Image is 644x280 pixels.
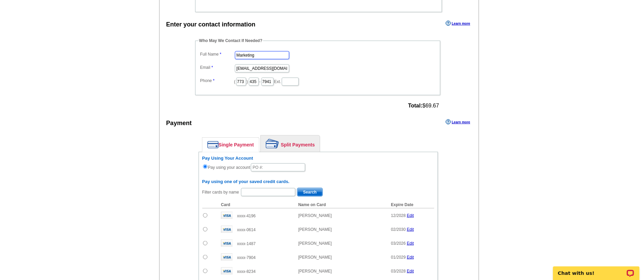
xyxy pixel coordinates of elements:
span: Search [297,188,323,196]
a: Edit [407,255,414,260]
img: split-payment.png [266,139,279,148]
span: $69.67 [408,103,439,109]
a: Learn more [446,21,470,26]
th: Card [218,201,295,208]
img: visa.gif [221,212,233,219]
th: Name on Card [295,201,388,208]
span: [PERSON_NAME] [298,269,332,274]
th: Expire Date [388,201,434,208]
img: visa.gif [221,240,233,247]
img: visa.gif [221,226,233,233]
span: xxxx-8234 [237,269,256,274]
h6: Pay Using Your Account [202,156,434,161]
iframe: LiveChat chat widget [549,259,644,280]
span: 03/2028 [391,269,406,274]
span: 01/2029 [391,255,406,260]
dd: ( ) - Ext. [199,76,437,86]
a: Single Payment [202,138,259,152]
a: Edit [407,213,414,218]
label: Filter cards by name [202,189,239,195]
button: Search [297,188,323,197]
div: Enter your contact information [166,20,256,29]
span: [PERSON_NAME] [298,213,332,218]
span: xxxx-4196 [237,214,256,218]
span: xxxx-1487 [237,241,256,246]
a: Learn more [446,119,470,125]
img: single-payment.png [207,141,219,148]
span: [PERSON_NAME] [298,241,332,246]
h6: Pay using one of your saved credit cards. [202,179,434,184]
div: Payment [166,119,192,128]
span: 03/2026 [391,241,406,246]
span: [PERSON_NAME] [298,227,332,232]
a: Edit [407,241,414,246]
span: [PERSON_NAME] [298,255,332,260]
input: PO #: [251,163,305,172]
div: Pay using your account [202,156,434,172]
strong: Total: [408,103,422,108]
span: xxxx-0614 [237,227,256,232]
span: xxxx-7904 [237,255,256,260]
label: Phone [200,78,234,84]
img: visa.gif [221,254,233,261]
legend: Who May We Contact If Needed? [199,38,263,44]
img: visa.gif [221,267,233,275]
label: Email [200,64,234,71]
a: Edit [407,227,414,232]
a: Split Payments [261,136,320,152]
label: Full Name [200,51,234,57]
span: 12/2028 [391,213,406,218]
a: Edit [407,269,414,274]
span: 02/2030 [391,227,406,232]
